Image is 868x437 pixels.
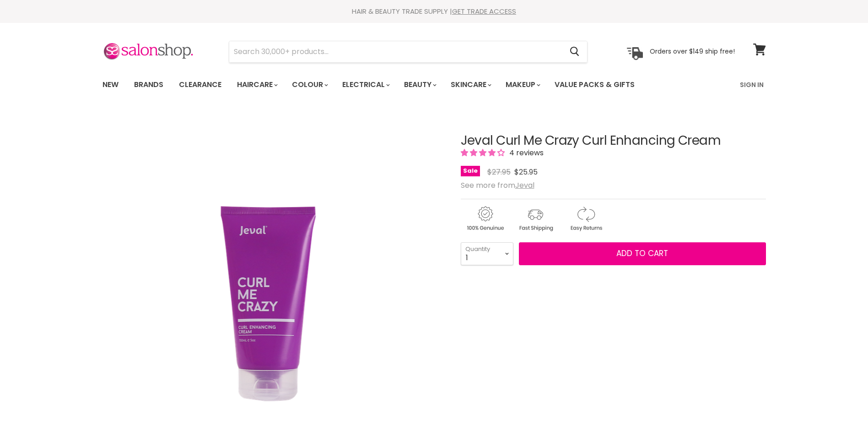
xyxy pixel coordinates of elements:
[96,75,125,94] a: New
[461,205,509,233] img: genuine.gif
[96,71,688,98] ul: Main menu
[519,242,766,265] button: Add to cart
[515,180,534,191] a: Jeval
[461,147,507,158] span: 4.00 stars
[397,75,442,94] a: Beauty
[91,7,777,16] div: HAIR & BEAUTY TRADE SUPPLY |
[461,134,766,148] h1: Jeval Curl Me Crazy Curl Enhancing Cream
[172,75,228,94] a: Clearance
[511,205,560,233] img: shipping.gif
[91,71,777,98] nav: Main
[548,75,642,94] a: Value Packs & Gifts
[616,248,668,259] span: Add to cart
[514,167,538,177] span: $25.95
[499,75,546,94] a: Makeup
[229,41,588,63] form: Product
[461,166,480,176] span: Sale
[563,41,587,62] button: Search
[285,75,334,94] a: Colour
[452,6,516,16] a: GET TRADE ACCESS
[734,75,769,94] a: Sign In
[127,75,170,94] a: Brands
[561,205,610,233] img: returns.gif
[487,167,511,177] span: $27.95
[444,75,497,94] a: Skincare
[335,75,395,94] a: Electrical
[507,147,544,158] span: 4 reviews
[229,41,563,62] input: Search
[230,75,283,94] a: Haircare
[461,180,534,191] span: See more from
[650,47,735,55] p: Orders over $149 ship free!
[461,242,513,265] select: Quantity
